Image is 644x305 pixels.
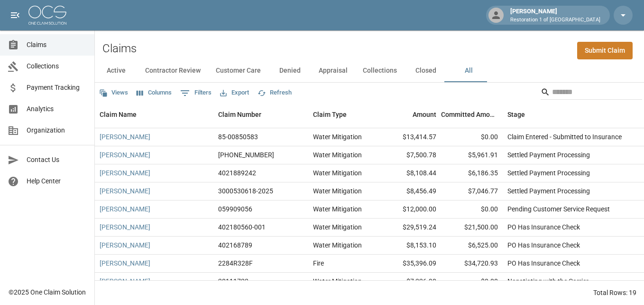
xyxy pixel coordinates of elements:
[313,168,362,178] div: Water Mitigation
[100,150,150,160] a: [PERSON_NAME]
[507,168,590,178] div: Settled Payment Processing
[218,222,266,232] div: 402180560-001
[218,186,273,196] div: 3000530618-2025
[308,101,379,128] div: Claim Type
[441,200,503,219] div: $0.00
[27,61,87,71] span: Collections
[28,6,66,25] img: ocs-logo-white-transparent.png
[100,222,150,232] a: [PERSON_NAME]
[441,219,503,237] div: $21,500.00
[379,273,441,291] div: $7,326.90
[311,59,355,82] button: Appraisal
[218,168,256,178] div: 4021889242
[100,276,150,286] a: [PERSON_NAME]
[218,204,252,214] div: 059909056
[268,59,311,82] button: Denied
[507,240,580,250] div: PO Has Insurance Check
[313,150,362,160] div: Water Mitigation
[27,125,87,135] span: Organization
[208,59,268,82] button: Customer Care
[379,182,441,200] div: $8,456.49
[313,204,362,214] div: Water Mitigation
[441,146,503,164] div: $5,961.91
[100,132,150,142] a: [PERSON_NAME]
[218,132,258,142] div: 85-00850583
[100,258,150,268] a: [PERSON_NAME]
[27,176,87,186] span: Help Center
[441,255,503,273] div: $34,720.93
[441,237,503,255] div: $6,525.00
[577,42,633,59] a: Submit Claim
[379,219,441,237] div: $29,519.24
[178,86,214,101] button: Show filters
[255,86,294,100] button: Refresh
[27,155,87,165] span: Contact Us
[218,258,253,268] div: 2284R328F
[313,186,362,196] div: Water Mitigation
[218,276,248,286] div: 20111722
[507,258,580,268] div: PO Has Insurance Check
[507,222,580,232] div: PO Has Insurance Check
[313,240,362,250] div: Water Mitigation
[379,101,441,128] div: Amount
[379,146,441,164] div: $7,500.78
[441,101,498,128] div: Committed Amount
[218,150,274,160] div: 300-0573363-2025
[102,42,137,56] h2: Claims
[218,86,251,100] button: Export
[507,101,525,128] div: Stage
[510,16,600,24] p: Restoration 1 of [GEOGRAPHIC_DATA]
[379,237,441,255] div: $8,153.10
[213,101,308,128] div: Claim Number
[27,83,87,93] span: Payment Tracking
[441,182,503,200] div: $7,046.77
[97,86,130,100] button: Views
[27,40,87,50] span: Claims
[134,86,174,100] button: Select columns
[379,164,441,182] div: $8,108.44
[507,132,622,142] div: Claim Entered - Submitted to Insurance
[413,101,436,128] div: Amount
[441,164,503,182] div: $6,186.35
[313,276,362,286] div: Water Mitigation
[9,287,86,297] div: © 2025 One Claim Solution
[441,128,503,146] div: $0.00
[593,288,636,297] div: Total Rows: 19
[379,200,441,219] div: $12,000.00
[379,255,441,273] div: $35,396.09
[507,150,590,160] div: Settled Payment Processing
[313,222,362,232] div: Water Mitigation
[379,128,441,146] div: $13,414.57
[218,101,261,128] div: Claim Number
[507,186,590,196] div: Settled Payment Processing
[138,59,208,82] button: Contractor Review
[218,240,252,250] div: 402168789
[507,204,610,214] div: Pending Customer Service Request
[27,104,87,114] span: Analytics
[100,240,150,250] a: [PERSON_NAME]
[100,168,150,178] a: [PERSON_NAME]
[355,59,405,82] button: Collections
[405,59,447,82] button: Closed
[95,59,644,82] div: dynamic tabs
[313,101,347,128] div: Claim Type
[95,59,138,82] button: Active
[6,6,25,25] button: open drawer
[441,101,503,128] div: Committed Amount
[507,276,589,286] div: Negotiating with the Carrier
[313,258,324,268] div: Fire
[100,101,137,128] div: Claim Name
[313,132,362,142] div: Water Mitigation
[100,186,150,196] a: [PERSON_NAME]
[441,273,503,291] div: $0.00
[447,59,490,82] button: All
[506,7,604,24] div: [PERSON_NAME]
[95,101,213,128] div: Claim Name
[100,204,150,214] a: [PERSON_NAME]
[541,85,642,102] div: Search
